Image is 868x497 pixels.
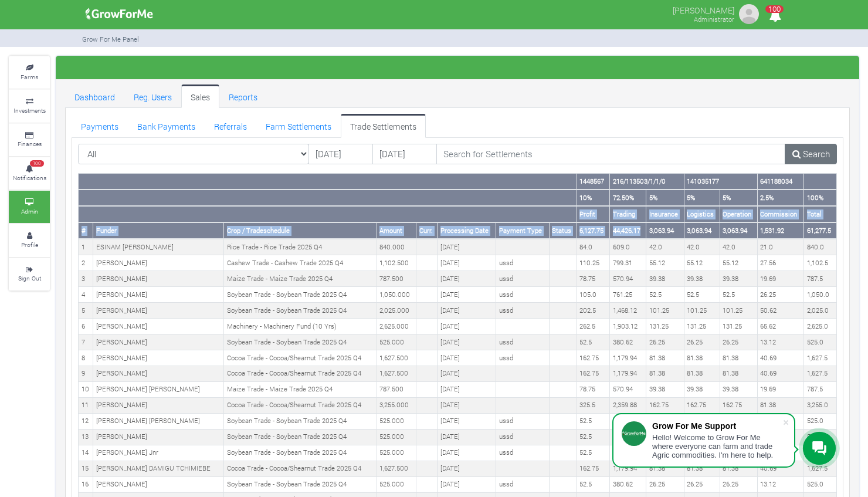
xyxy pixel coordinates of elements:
[757,397,804,413] td: 81.38
[757,239,804,255] td: 21.0
[610,271,646,287] td: 570.94
[684,397,720,413] td: 162.75
[224,461,377,476] td: Cocoa Trade - Cocoa/Shearnut Trade 2025 Q4
[757,222,804,239] th: 1,531.92
[684,206,720,222] th: Logistics
[577,461,610,476] td: 162.75
[496,222,549,239] th: Payment Type
[684,287,720,303] td: 52.5
[416,222,438,239] th: Curr.
[224,350,377,366] td: Cocoa Trade - Cocoa/Shearnut Trade 2025 Q4
[377,239,416,255] td: 840.000
[377,366,416,381] td: 1,627.500
[79,366,93,381] td: 9
[646,476,684,492] td: 26.25
[757,206,804,222] th: Commission
[93,271,224,287] td: [PERSON_NAME]
[377,271,416,287] td: 787.500
[684,239,720,255] td: 42.0
[720,334,757,350] td: 26.25
[9,124,50,156] a: Finances
[377,413,416,429] td: 525.000
[377,461,416,476] td: 1,627.500
[804,287,837,303] td: 1,050.0
[496,271,549,287] td: ussd
[720,350,757,366] td: 81.38
[720,239,757,255] td: 42.0
[438,381,496,397] td: [DATE]
[804,334,837,350] td: 525.0
[646,287,684,303] td: 52.5
[224,413,377,429] td: Soybean Trade - Soybean Trade 2025 Q4
[684,319,720,334] td: 131.25
[757,174,804,190] th: 641188034
[610,174,684,190] th: 216/113503/1/1/0
[646,366,684,381] td: 81.38
[18,274,41,282] small: Sign Out
[9,157,50,190] a: 100 Notifications
[652,433,782,459] div: Hello! Welcome to Grow For Me where everyone can farm and trade Agric commodities. I'm here to help.
[765,5,784,13] span: 100
[646,350,684,366] td: 81.38
[720,255,757,271] td: 55.12
[438,319,496,334] td: [DATE]
[219,84,267,108] a: Reports
[9,56,50,89] a: Farms
[757,319,804,334] td: 65.62
[684,350,720,366] td: 81.38
[610,350,646,366] td: 1,179.94
[610,239,646,255] td: 609.0
[610,255,646,271] td: 799.31
[496,476,549,492] td: ussd
[720,381,757,397] td: 39.38
[377,319,416,334] td: 2,625.000
[79,397,93,413] td: 11
[82,2,157,26] img: growforme image
[93,429,224,445] td: [PERSON_NAME]
[224,476,377,492] td: Soybean Trade - Soybean Trade 2025 Q4
[720,397,757,413] td: 162.75
[652,421,782,431] div: Grow For Me Support
[79,429,93,445] td: 13
[496,413,549,429] td: ussd
[93,397,224,413] td: [PERSON_NAME]
[764,11,786,22] a: 100
[93,350,224,366] td: [PERSON_NAME]
[684,222,720,239] th: 3,063.94
[577,397,610,413] td: 325.5
[224,222,377,239] th: Crop / Tradeschedule
[21,73,38,81] small: Farms
[13,106,46,114] small: Investments
[673,2,734,16] p: [PERSON_NAME]
[79,381,93,397] td: 10
[737,2,761,26] img: growforme image
[79,222,93,239] th: #
[610,461,646,476] td: 1,179.94
[577,445,610,461] td: 52.5
[93,222,224,239] th: Funder
[646,319,684,334] td: 131.25
[720,190,757,206] th: 5%
[377,255,416,271] td: 1,102.500
[21,207,38,215] small: Admin
[610,366,646,381] td: 1,179.94
[377,397,416,413] td: 3,255.000
[804,397,837,413] td: 3,255.0
[610,413,646,429] td: 380.62
[438,350,496,366] td: [DATE]
[341,114,426,137] a: Trade Settlements
[256,114,341,137] a: Farm Settlements
[128,114,205,137] a: Bank Payments
[577,476,610,492] td: 52.5
[577,174,610,190] th: 1448567
[496,350,549,366] td: ussd
[79,303,93,319] td: 5
[79,255,93,271] td: 2
[757,287,804,303] td: 26.25
[377,445,416,461] td: 525.000
[684,174,757,190] th: 141035177
[549,222,577,239] th: Status
[646,461,684,476] td: 81.38
[804,190,837,206] th: 100%
[684,334,720,350] td: 26.25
